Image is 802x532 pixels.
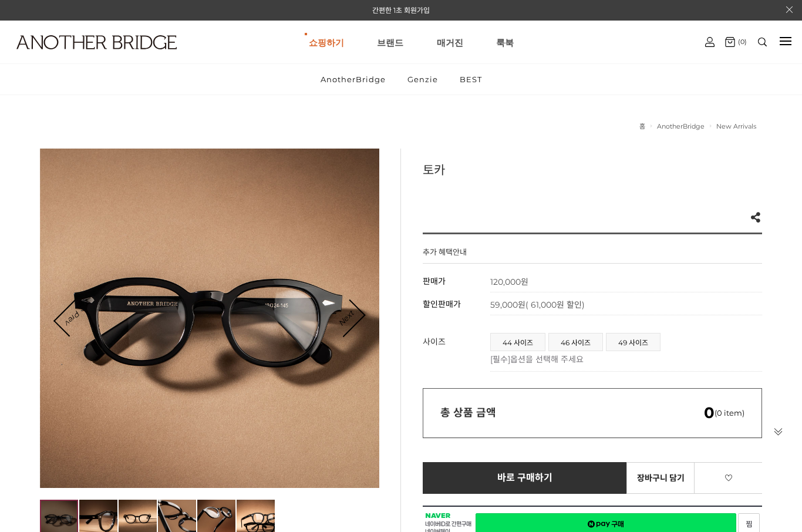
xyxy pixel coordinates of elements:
img: search [758,38,767,46]
a: 홈 [639,122,645,130]
a: AnotherBridge [311,64,396,95]
li: 46 사이즈 [548,333,603,351]
a: logo [6,35,126,78]
img: cart [705,37,715,47]
a: BEST [450,64,492,95]
li: 49 사이즈 [606,333,661,351]
img: logo [16,35,177,49]
span: 59,000원 [490,299,585,310]
a: 44 사이즈 [491,334,545,351]
a: 46 사이즈 [549,334,602,351]
span: (0) [735,38,747,46]
a: 장바구니 담기 [626,462,695,494]
a: AnotherBridge [657,122,705,130]
a: Prev [55,301,90,336]
a: Genzie [397,64,448,95]
img: cart [725,37,735,47]
strong: 총 상품 금액 [440,406,496,419]
h3: 토카 [423,160,762,178]
a: New Arrivals [716,122,756,130]
span: ( 61,000원 할인) [525,299,585,310]
a: 간편한 1초 회원가입 [372,6,430,15]
strong: 120,000원 [490,277,528,287]
span: 할인판매가 [423,299,461,309]
p: [필수] [490,353,756,365]
span: 판매가 [423,276,446,287]
span: (0 item) [704,408,744,417]
span: 옵션을 선택해 주세요 [510,354,584,365]
li: 44 사이즈 [490,333,545,351]
a: (0) [725,37,747,47]
a: 바로 구매하기 [423,462,627,494]
em: 0 [704,403,715,422]
h4: 추가 혜택안내 [423,246,467,263]
img: d8a971c8d4098888606ba367a792ad14.jpg [40,149,379,488]
span: 바로 구매하기 [497,473,553,483]
a: 쇼핑하기 [309,21,344,63]
a: 49 사이즈 [606,334,660,351]
a: 룩북 [496,21,514,63]
a: Next [328,300,365,336]
a: 브랜드 [377,21,403,63]
a: 매거진 [437,21,463,63]
th: 사이즈 [423,327,490,372]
